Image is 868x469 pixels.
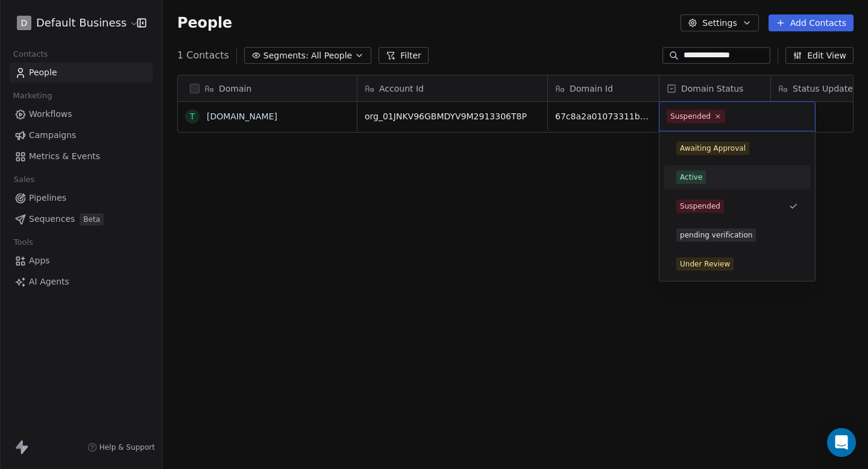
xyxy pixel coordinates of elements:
[664,136,810,276] div: Suggestions
[670,111,711,122] div: Suspended
[680,230,752,241] div: pending verification
[680,201,720,212] div: Suspended
[680,172,702,183] div: Active
[680,259,730,269] div: Under Review
[680,143,746,154] div: Awaiting Approval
